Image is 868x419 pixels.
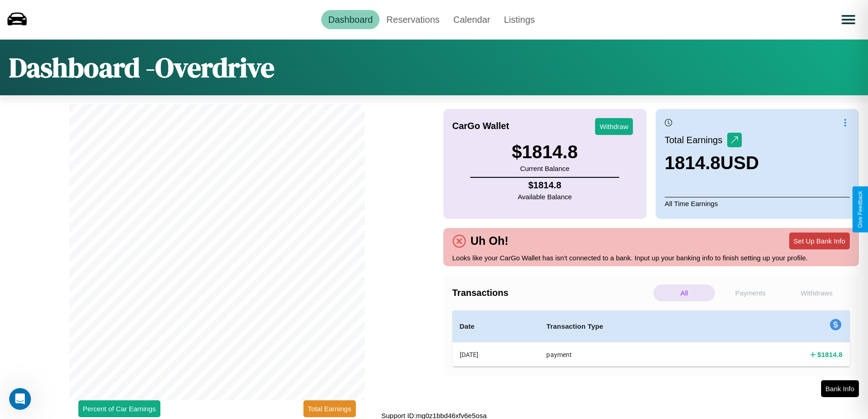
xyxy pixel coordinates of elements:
p: Total Earnings [665,132,727,148]
p: Payments [719,285,781,301]
h4: $ 1814.8 [817,350,842,359]
h4: Date [460,321,532,332]
iframe: Intercom live chat [9,388,31,410]
th: payment [539,342,724,367]
p: Current Balance [512,162,578,175]
th: [DATE] [452,342,539,367]
h4: Uh Oh! [466,234,513,248]
h1: Dashboard - Overdrive [9,49,274,86]
a: Listings [497,10,542,29]
p: Available Balance [518,191,572,203]
button: Withdraw [595,118,633,135]
button: Total Earnings [303,400,356,417]
button: Percent of Car Earnings [78,400,160,417]
a: Dashboard [321,10,380,29]
h4: CarGo Wallet [452,121,509,131]
p: Withdraws [786,285,847,301]
a: Calendar [447,10,497,29]
p: Looks like your CarGo Wallet has isn't connected to a bank. Input up your banking info to finish ... [452,252,850,264]
h4: Transactions [452,288,651,298]
h4: Transaction Type [546,321,716,332]
h4: $ 1814.8 [518,180,572,191]
button: Set Up Bank Info [789,233,850,249]
h3: 1814.8 USD [665,153,759,173]
p: All [653,285,715,301]
div: Give Feedback [857,191,863,228]
table: simple table [452,310,850,367]
button: Open menu [836,7,861,32]
p: All Time Earnings [665,197,850,210]
h3: $ 1814.8 [512,142,578,162]
a: Reservations [380,10,447,29]
button: Bank Info [821,380,859,397]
